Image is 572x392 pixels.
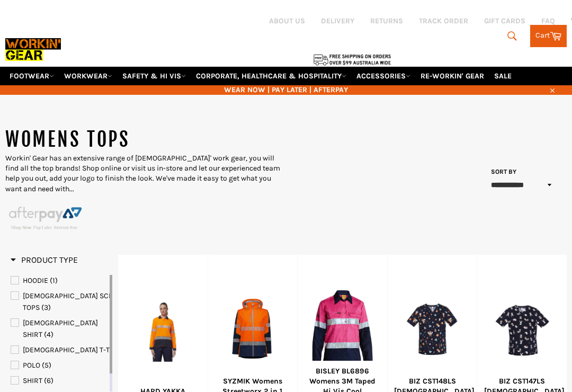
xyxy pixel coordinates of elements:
h1: WOMENS TOPS [5,127,286,153]
label: Sort by [487,167,516,176]
span: HOODIE [23,276,48,285]
a: SALE [490,67,516,85]
a: SAFETY & HI VIS [118,67,190,85]
span: POLO [23,361,40,370]
span: SHIRT [23,376,42,385]
a: FOOTWEAR [5,67,58,85]
a: RE-WORKIN' GEAR [416,67,488,85]
img: BIZ CST147LS Ladies Scrubs Top - Best Friend Pattern [490,299,553,362]
img: BIZ CST148LS Ladies Scrubs Top - Space Party [401,299,464,362]
a: FAQ [541,16,555,26]
span: WEAR NOW | PAY LATER | AFTERPAY [5,85,567,95]
span: [DEMOGRAPHIC_DATA] SHIRT [23,318,98,339]
a: POLO [11,360,129,371]
img: HARD YAKKA Womens Long Sleeve Taped Polo (Y08604) [131,299,194,362]
span: (1) [50,276,58,285]
a: GIFT CARDS [484,16,525,26]
span: [DEMOGRAPHIC_DATA] SCRUB TOPS [23,291,123,312]
span: (3) [41,303,51,312]
a: LADIES SHIRT [11,317,129,341]
span: [DEMOGRAPHIC_DATA] T-TOP [23,345,119,354]
a: DELIVERY [321,16,354,26]
span: (5) [42,361,51,370]
a: WORKWEAR [60,67,117,85]
a: LADIES T-TOP [11,344,129,356]
p: Workin' Gear has an extensive range of [DEMOGRAPHIC_DATA]' work gear, you will find all the top b... [5,153,286,194]
a: ABOUT US [269,16,305,26]
h3: Product Type [11,255,78,265]
a: HOODIE [11,275,129,287]
img: Flat $9.95 shipping Australia wide [312,53,392,66]
span: (4) [44,330,53,339]
span: (6) [44,376,53,385]
a: TRACK ORDER [419,16,468,26]
a: SHIRT [11,375,129,387]
img: Workin Gear leaders in Workwear, Safety Boots, PPE, Uniforms. Australia's No.1 in Workwear [5,34,61,65]
a: RETURNS [370,16,403,26]
img: BISLEY BL6896 Womens 3M Taped Hi Vis Cool Lightweight L/S Shirt - Pink [311,288,374,372]
img: SYZMIK Womens Streetworx 2 in 1 Stretch Softshell Jacket (ZJ753) [221,286,284,375]
a: ACCESSORIES [352,67,415,85]
a: CORPORATE, HEALTHCARE & HOSPITALITY [192,67,351,85]
a: LADIES SCRUB TOPS [11,290,129,314]
a: Cart [530,25,567,47]
span: Product Type [11,255,78,265]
